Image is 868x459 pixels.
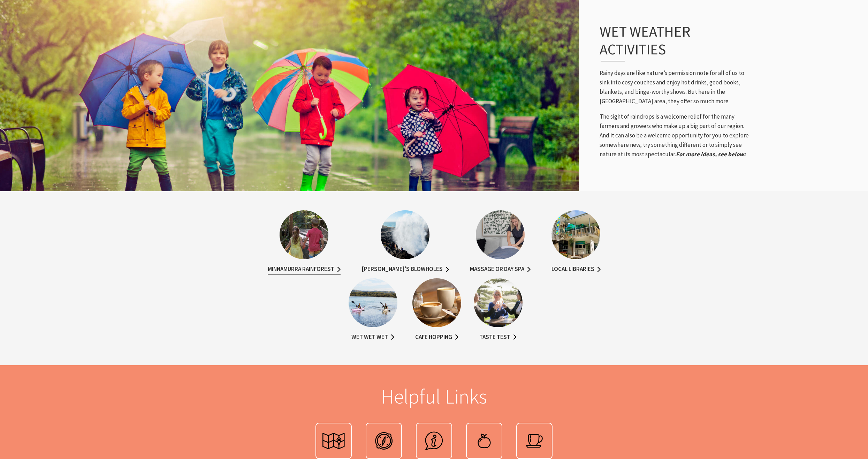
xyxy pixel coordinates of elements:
[351,332,394,343] a: Wet wet wet
[551,210,600,259] img: Kiama Public Library - Credit: Phil Winterton Photography
[381,210,429,259] img: Kiama Blowhole, Photography by Phil Winterton
[600,68,753,106] p: Rainy days are like nature’s permission note for all of us to sink into cosy couches and enjoy ho...
[551,264,601,274] a: Local Libraries
[297,384,571,409] h2: Helpful Links
[676,150,746,158] strong: For more ideas, see below:
[361,264,449,274] a: [PERSON_NAME]'s Blowholes
[476,210,525,259] img: Massage Therapy in Kiama, Photography by Jon Harris
[470,264,531,274] a: Massage or Day Spa
[349,278,397,327] img: People Kayaking in Minnamurra River
[600,23,738,61] h3: Wet Weather Activities
[415,332,458,343] a: Cafe Hopping
[520,427,548,455] img: cafe.svg
[479,332,517,343] a: Taste Test
[280,210,328,259] img: Kids bush walking in the Kiama Region, Photography by Peter Izzard
[600,112,753,159] p: The sight of raindrops is a welcome relief for the many farmers and growers who make up a big par...
[412,278,461,327] img: Coffee
[470,427,498,455] img: produce.svg
[370,427,398,455] img: equip.svg
[320,427,348,455] img: tour.svg
[268,264,341,274] a: Minnamurra Rainforest
[420,427,448,455] img: vicinfo.svg
[474,278,523,327] img: People drinking at a winery in the Kiama Region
